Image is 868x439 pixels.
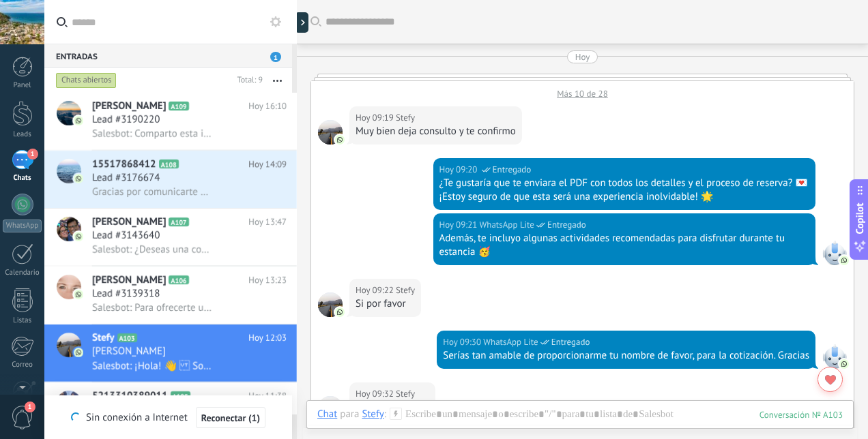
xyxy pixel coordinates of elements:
[56,72,117,89] div: Chats abiertos
[547,218,586,232] span: Entregado
[396,387,415,401] span: Stefy
[318,396,343,421] span: Stefy
[248,100,287,113] span: Hoy 16:10
[270,52,281,62] span: 1
[335,307,345,317] img: com.amocrm.amocrmwa.svg
[3,316,42,325] div: Listas
[232,74,263,87] div: Total: 9
[3,219,42,232] div: WhatsApp
[248,389,287,403] span: Hoy 11:38
[853,203,867,234] span: Copilot
[822,344,847,369] span: WhatsApp Lite
[92,157,156,171] span: 15517868412
[74,348,83,357] img: icon
[439,177,810,204] div: ¿Te gustaría que te enviara el PDF con todos los detalles y el proceso de reserva? 💌 ¡Estoy segur...
[3,361,42,369] div: Correo
[248,157,287,171] span: Hoy 14:09
[356,284,396,297] div: Hoy 09:22
[295,12,308,33] div: Mostrar
[318,120,343,145] span: Stefy
[443,335,483,349] div: Hoy 09:30
[92,171,160,185] span: Lead #3176674
[248,331,287,345] span: Hoy 12:03
[822,241,847,265] span: WhatsApp Lite
[201,413,260,423] span: Reconectar (1)
[311,81,854,100] div: Más 10 de 28
[44,209,297,266] a: avataricon[PERSON_NAME]A107Hoy 13:47Lead #3143640Salesbot: ¿Deseas una cotización personalizada? ...
[92,113,160,127] span: Lead #3190220
[356,297,415,311] div: Si por favor
[248,273,287,287] span: Hoy 13:23
[169,217,188,226] span: A107
[483,335,538,349] span: WhatsApp Lite
[159,160,179,168] span: A108
[44,93,297,150] a: avataricon[PERSON_NAME]A109Hoy 16:10Lead #3190220Salesbot: Comparto esta información general de e...
[92,389,168,403] span: 5213310389011
[493,163,532,177] span: Entregado
[92,359,212,372] span: Salesbot: ¡Hola! 👋 Solo quería asegurarme de que recibiste mi mensaje anterior. Si tienes alguna ...
[356,125,516,138] div: Muy bien deja consulto y te confirmo
[3,174,42,183] div: Chats
[74,116,83,125] img: icon
[92,229,160,243] span: Lead #3143640
[92,331,115,345] span: Stefy
[92,345,166,359] span: [PERSON_NAME]
[92,185,212,198] span: Gracias por comunicarte con Soporte de WhatsApp. Por favor, cuéntanos más sobre tu experiencia co...
[335,135,345,145] img: com.amocrm.amocrmwa.svg
[25,402,35,412] span: 1
[3,81,42,90] div: Panel
[44,267,297,324] a: avataricon[PERSON_NAME]A106Hoy 13:23Lead #3139318Salesbot: Para ofrecerte una cotización personal...
[3,269,42,277] div: Calendario
[44,151,297,208] a: avataricon15517868412A108Hoy 14:09Lead #3176674Gracias por comunicarte con Soporte de WhatsApp. P...
[27,149,38,160] span: 1
[439,163,480,177] div: Hoy 09:20
[443,349,809,363] div: Serías tan amable de proporcionarme tu nombre de favor, para la cotización. Gracias
[3,130,42,139] div: Leads
[575,50,590,63] div: Hoy
[92,100,166,113] span: [PERSON_NAME]
[384,408,386,421] span: :
[759,409,843,421] div: 103
[340,408,359,421] span: para
[74,290,83,299] img: icon
[92,273,166,287] span: [PERSON_NAME]
[839,256,849,265] img: com.amocrm.amocrmwa.svg
[92,215,166,229] span: [PERSON_NAME]
[480,218,534,232] span: WhatsApp Lite
[171,391,190,400] span: A105
[196,407,265,429] button: Reconectar (1)
[117,333,137,342] span: A103
[396,284,415,297] span: Stefy
[439,232,810,259] div: Además, te incluyo algunas actividades recomendadas para disfrutar durante tu estancia 🥳
[44,324,297,382] a: avatariconStefyA103Hoy 12:03[PERSON_NAME]Salesbot: ¡Hola! 👋 Solo quería asegurarme de que recibis...
[92,301,212,314] span: Salesbot: Para ofrecerte una cotización personalizada y adaptada a tus necesidades, ¿podrías deci...
[71,406,265,429] div: Sin conexión a Internet
[356,111,396,125] div: Hoy 09:19
[263,68,292,93] button: Más
[839,359,849,369] img: com.amocrm.amocrmwa.svg
[74,232,83,241] img: icon
[169,102,188,110] span: A109
[92,127,212,140] span: Salesbot: Comparto esta información general de entrada, por favor déjame saber cómo más te puedo ...
[74,174,83,183] img: icon
[356,387,396,401] div: Hoy 09:32
[318,292,343,317] span: Stefy
[169,275,188,284] span: A106
[439,218,480,232] div: Hoy 09:21
[248,215,287,229] span: Hoy 13:47
[396,111,415,125] span: Stefy
[92,287,160,301] span: Lead #3139318
[362,408,384,420] div: Stefy
[44,44,292,68] div: Entradas
[92,243,212,256] span: Salesbot: ¿Deseas una cotización personalizada? Proporcióname tu nombre y con gusto te la envío. ...
[551,335,590,349] span: Entregado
